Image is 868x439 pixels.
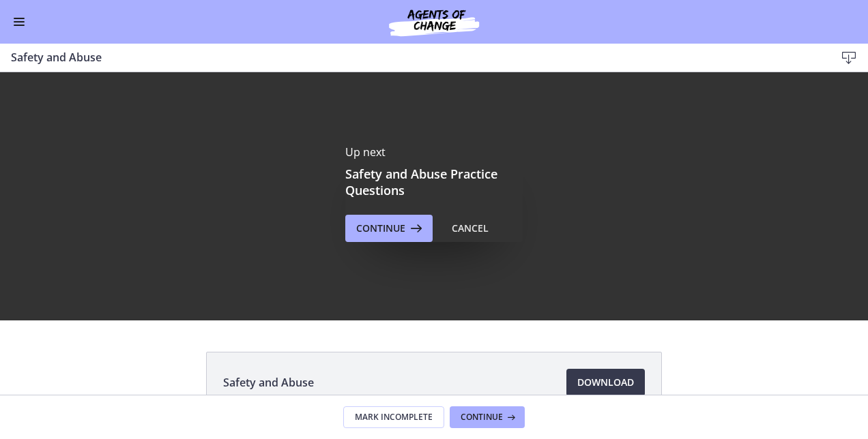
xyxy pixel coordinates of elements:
button: Enable menu [11,14,27,30]
button: Cancel [441,215,500,242]
span: Download [577,374,634,391]
h3: Safety and Abuse Practice Questions [345,166,523,198]
img: Agents of Change [352,5,516,38]
button: Continue [345,215,433,242]
a: Download [566,369,645,396]
span: Continue [356,220,405,237]
button: Mark Incomplete [343,406,444,428]
h3: Safety and Abuse [11,49,813,65]
div: Cancel [452,220,489,237]
button: Continue [450,406,525,428]
span: Mark Incomplete [355,412,433,423]
p: Up next [345,144,523,160]
span: Safety and Abuse [223,374,314,391]
span: Continue [461,412,503,423]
